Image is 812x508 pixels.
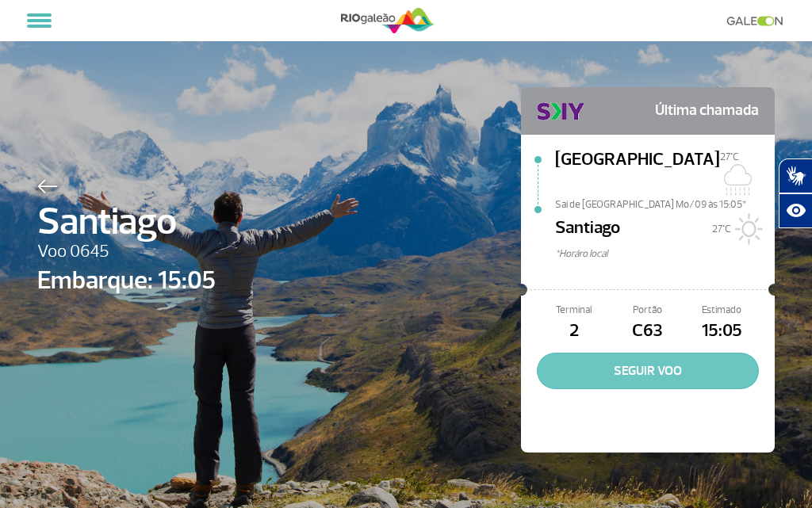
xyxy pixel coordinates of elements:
img: Sol [731,213,763,245]
button: Abrir tradutor de língua de sinais. [779,159,812,193]
span: Portão [611,303,684,318]
span: Terminal [537,303,611,318]
span: Sai de [GEOGRAPHIC_DATA] Mo/09 às 15:05* [555,197,775,208]
span: [GEOGRAPHIC_DATA] [555,147,720,197]
span: 2 [537,318,611,345]
span: Santiago [555,215,620,246]
span: C63 [611,318,684,345]
span: 27°C [720,151,739,163]
span: Embarque: 15:05 [37,262,216,300]
span: *Horáro local [555,246,775,262]
span: 27°C [712,223,731,235]
span: Estimado [685,303,759,318]
button: SEGUIR VOO [537,353,759,389]
span: Santiago [37,193,216,250]
span: Voo 0645 [37,239,216,265]
img: Nublado [720,164,752,196]
button: Abrir recursos assistivos. [779,193,812,228]
span: 15:05 [685,318,759,345]
span: Última chamada [655,95,759,127]
div: Plugin de acessibilidade da Hand Talk. [779,159,812,228]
